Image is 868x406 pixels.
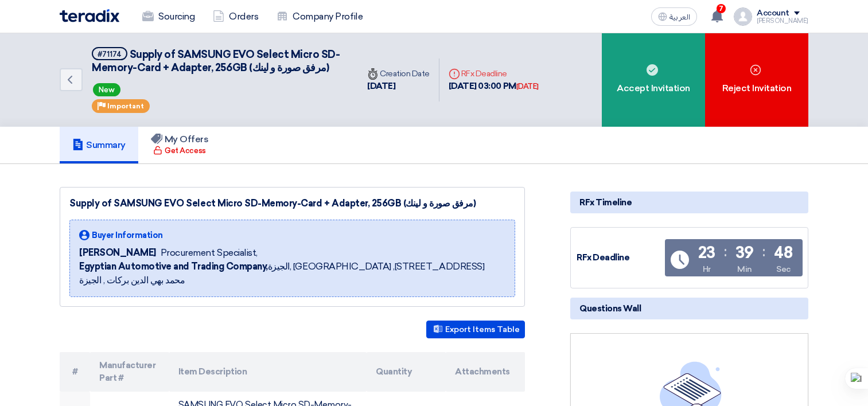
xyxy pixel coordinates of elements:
a: Company Profile [267,4,372,29]
div: Account [757,9,789,18]
th: Attachments [446,352,525,392]
img: profile_test.png [734,7,752,26]
span: Important [107,102,144,110]
div: Accept Invitation [602,33,705,127]
h5: Supply of SAMSUNG EVO Select Micro SD-Memory-Card + Adapter, 256GB (مرفق صورة و لينك) [92,47,344,75]
h5: My Offers [151,134,209,145]
div: Supply of SAMSUNG EVO Select Micro SD-Memory-Card + Adapter, 256GB (مرفق صورة و لينك) [69,197,515,210]
div: Get Access [153,145,205,157]
a: My Offers Get Access [138,127,221,163]
div: [DATE] 03:00 PM [449,80,539,93]
th: Item Description [169,352,367,392]
th: Manufacturer Part # [90,352,169,392]
div: Hr [703,263,711,275]
div: 48 [774,245,792,261]
a: Summary [60,127,138,163]
div: #71174 [98,50,122,58]
div: Creation Date [367,68,430,80]
div: RFx Deadline [577,251,663,264]
span: Supply of SAMSUNG EVO Select Micro SD-Memory-Card + Adapter, 256GB (مرفق صورة و لينك) [92,48,340,74]
th: # [60,352,90,392]
div: RFx Timeline [570,192,808,213]
img: Teradix logo [60,9,119,22]
a: Orders [204,4,267,29]
button: Export Items Table [426,321,525,338]
div: 39 [735,245,754,261]
div: : [724,241,727,262]
div: Reject Invitation [705,33,808,127]
span: Buyer Information [92,229,163,241]
span: الجيزة, [GEOGRAPHIC_DATA] ,[STREET_ADDRESS] محمد بهي الدين بركات , الجيزة [79,260,505,287]
span: Questions Wall [579,302,641,315]
th: Quantity [367,352,446,392]
span: Procurement Specialist, [161,246,258,260]
div: RFx Deadline [449,68,539,80]
div: : [762,241,765,262]
div: 23 [698,245,715,261]
span: [PERSON_NAME] [79,246,156,260]
h5: Summary [72,139,126,151]
span: العربية [670,13,690,21]
div: [DATE] [516,81,539,92]
div: [DATE] [367,80,430,93]
a: Sourcing [133,4,204,29]
div: Min [737,263,752,275]
span: New [93,83,120,96]
span: 7 [717,4,726,13]
div: Sec [776,263,791,275]
button: العربية [651,7,697,26]
div: [PERSON_NAME] [757,18,808,24]
b: Egyptian Automotive and Trading Company, [79,261,268,272]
